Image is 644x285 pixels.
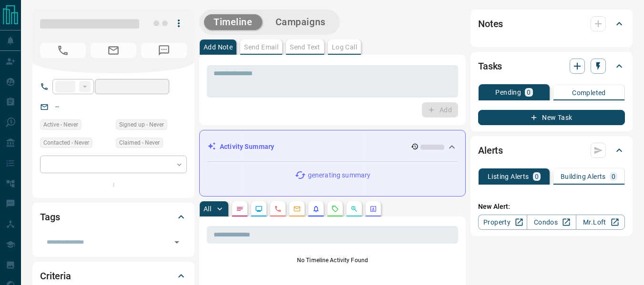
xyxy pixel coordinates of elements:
[572,89,606,96] p: Completed
[576,215,625,230] a: Mr.Loft
[266,14,335,30] button: Campaigns
[527,89,531,96] p: 0
[204,14,262,30] button: Timeline
[527,215,576,230] a: Condos
[478,143,503,158] h2: Alerts
[255,205,263,213] svg: Lead Browsing Activity
[91,43,136,58] span: No Email
[43,138,89,147] span: Contacted - Never
[478,59,502,74] h2: Tasks
[312,205,320,213] svg: Listing Alerts
[119,120,164,129] span: Signed up - Never
[478,110,625,125] button: New Task
[55,103,59,110] a: --
[236,205,244,213] svg: Notes
[293,205,301,213] svg: Emails
[478,12,625,35] div: Notes
[40,268,71,284] h2: Criteria
[561,173,606,180] p: Building Alerts
[204,206,211,212] p: All
[495,89,521,96] p: Pending
[478,55,625,78] div: Tasks
[331,205,339,213] svg: Requests
[207,138,458,156] div: Activity Summary
[141,43,187,58] span: No Number
[308,170,370,180] p: generating summary
[207,256,458,265] p: No Timeline Activity Found
[40,43,86,58] span: No Number
[40,209,60,225] h2: Tags
[119,138,160,147] span: Claimed - Never
[478,202,625,212] p: New Alert:
[274,205,282,213] svg: Calls
[488,173,529,180] p: Listing Alerts
[350,205,358,213] svg: Opportunities
[220,142,274,152] p: Activity Summary
[43,120,78,129] span: Active - Never
[478,139,625,162] div: Alerts
[478,215,527,230] a: Property
[535,173,539,180] p: 0
[40,206,187,228] div: Tags
[612,173,615,180] p: 0
[478,16,503,31] h2: Notes
[204,44,233,50] p: Add Note
[170,236,184,249] button: Open
[369,205,377,213] svg: Agent Actions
